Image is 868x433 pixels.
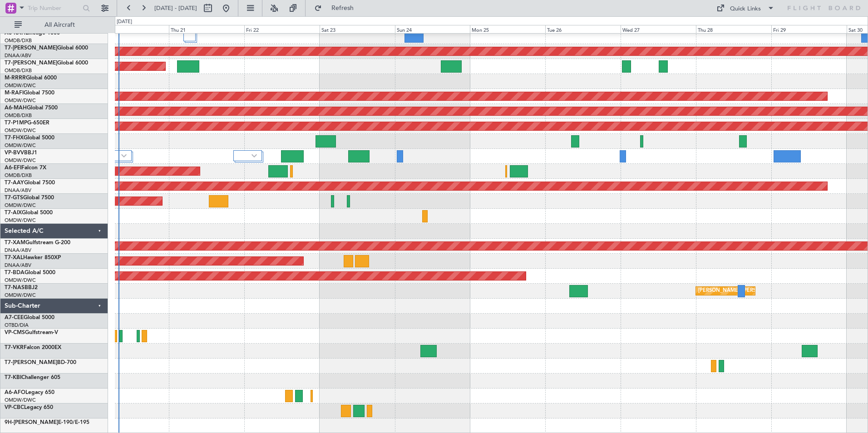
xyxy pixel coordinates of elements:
span: T7-[PERSON_NAME] [5,60,57,66]
div: Sun 24 [395,25,470,33]
span: [DATE] - [DATE] [154,4,197,12]
a: T7-VKRFalcon 2000EX [5,345,61,350]
span: T7-XAM [5,240,25,246]
a: DNAA/ABV [5,247,31,254]
a: A6-EFIFalcon 7X [5,165,46,171]
a: T7-AAYGlobal 7500 [5,180,55,186]
a: DNAA/ABV [5,52,31,59]
a: VP-BVVBBJ1 [5,150,37,156]
a: T7-[PERSON_NAME]Global 6000 [5,45,88,51]
div: Fri 29 [771,25,847,33]
a: M-RAFIGlobal 7500 [5,90,54,96]
span: T7-VKR [5,345,24,350]
input: Trip Number [28,1,80,15]
a: T7-BDAGlobal 5000 [5,270,55,276]
a: A7-CEEGlobal 5000 [5,315,54,320]
a: T7-AIXGlobal 5000 [5,210,53,216]
span: M-RRRR [5,75,26,81]
div: Tue 26 [545,25,621,33]
span: A6-MAH [5,105,27,111]
span: T7-KBI [5,375,21,380]
a: DNAA/ABV [5,187,31,194]
button: Refresh [310,1,365,15]
span: A7-CEE [5,315,24,320]
span: A6-AFO [5,390,25,395]
a: OMDW/DWC [5,217,36,224]
img: arrow-gray.svg [121,154,127,157]
span: All Aircraft [24,22,96,28]
span: T7-[PERSON_NAME] [5,360,57,365]
div: [DATE] [117,18,132,26]
button: All Aircraft [10,18,99,32]
a: T7-XALHawker 850XP [5,255,61,261]
a: T7-NASBBJ2 [5,285,38,290]
a: T7-FHXGlobal 5000 [5,135,54,141]
span: T7-[PERSON_NAME] [5,45,57,51]
a: T7-GTSGlobal 7500 [5,195,54,201]
a: OMDB/DXB [5,67,32,74]
a: OMDB/DXB [5,37,32,44]
a: OTBD/DIA [5,322,29,329]
img: arrow-gray.svg [252,154,257,157]
a: T7-XAMGulfstream G-200 [5,240,70,246]
a: OMDW/DWC [5,292,36,299]
div: Wed 27 [621,25,696,33]
span: VP-BVV [5,150,24,156]
span: T7-AIX [5,210,22,216]
a: DNAA/ABV [5,262,31,269]
span: Refresh [324,5,362,11]
span: T7-GTS [5,195,23,201]
span: 9H-[PERSON_NAME] [5,420,58,425]
a: OMDW/DWC [5,142,36,149]
a: M-RRRRGlobal 6000 [5,75,57,81]
span: A6-EFI [5,165,21,171]
span: T7-NAS [5,285,25,290]
a: VP-CMSGulfstream-V [5,330,58,335]
a: OMDW/DWC [5,97,36,104]
a: VP-CBCLegacy 650 [5,405,53,410]
a: T7-[PERSON_NAME]Global 6000 [5,60,88,66]
div: Mon 25 [470,25,545,33]
button: Quick Links [712,1,779,15]
div: [PERSON_NAME] ([PERSON_NAME] Intl) [698,284,794,298]
span: VP-CBC [5,405,24,410]
span: T7-P1MP [5,120,27,126]
div: Quick Links [730,5,761,14]
a: A6-AFOLegacy 650 [5,390,54,395]
span: T7-AAY [5,180,24,186]
a: OMDB/DXB [5,172,32,179]
span: VP-CMS [5,330,25,335]
div: Fri 22 [244,25,320,33]
a: T7-P1MPG-650ER [5,120,49,126]
a: OMDW/DWC [5,277,36,284]
span: T7-BDA [5,270,25,276]
a: OMDW/DWC [5,202,36,209]
a: OMDW/DWC [5,82,36,89]
a: 9H-[PERSON_NAME]E-190/E-195 [5,420,89,425]
a: T7-[PERSON_NAME]BD-700 [5,360,76,365]
div: Thu 28 [696,25,771,33]
a: OMDB/DXB [5,112,32,119]
span: M-RAFI [5,90,24,96]
a: A6-MAHGlobal 7500 [5,105,58,111]
a: T7-KBIChallenger 605 [5,375,60,380]
div: Sat 23 [320,25,395,33]
a: OMDW/DWC [5,157,36,164]
span: T7-XAL [5,255,23,261]
div: Thu 21 [169,25,244,33]
a: OMDW/DWC [5,127,36,134]
div: Wed 20 [94,25,169,33]
a: OMDW/DWC [5,397,36,403]
span: T7-FHX [5,135,24,141]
